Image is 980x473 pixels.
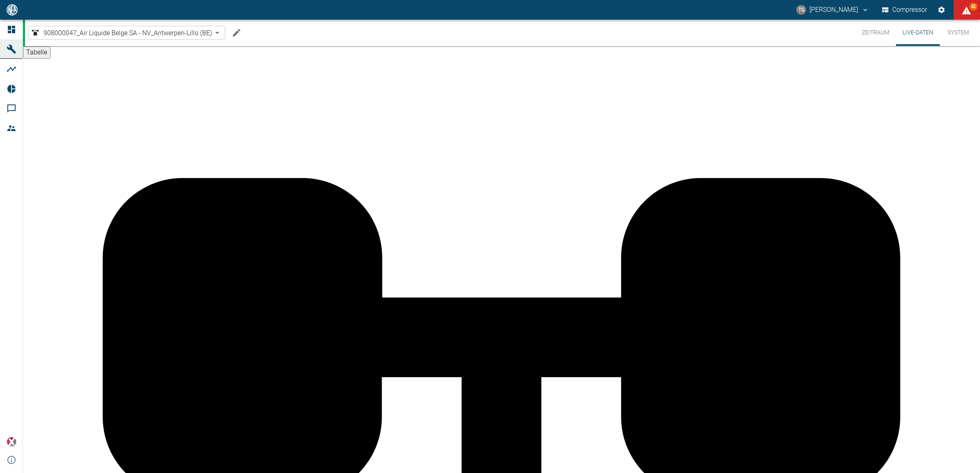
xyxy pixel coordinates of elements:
[896,20,940,46] button: Live-Daten
[795,2,870,17] button: thomas.gregoir@neuman-esser.com
[940,20,977,46] button: System
[934,2,949,17] button: Einstellungen
[228,25,245,41] button: Machine bearbeiten
[880,2,929,17] button: Compressor
[796,5,806,15] div: TG
[7,437,16,447] img: Xplore Logo
[43,28,212,38] span: 908000047_Air Liquide Belge SA - NV_Antwerpen-Lillo (BE)
[30,28,212,38] a: 908000047_Air Liquide Belge SA - NV_Antwerpen-Lillo (BE)
[855,20,896,46] button: Zeitraum
[23,46,50,59] button: Tabelle
[6,4,18,15] img: logo
[969,2,978,11] span: 82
